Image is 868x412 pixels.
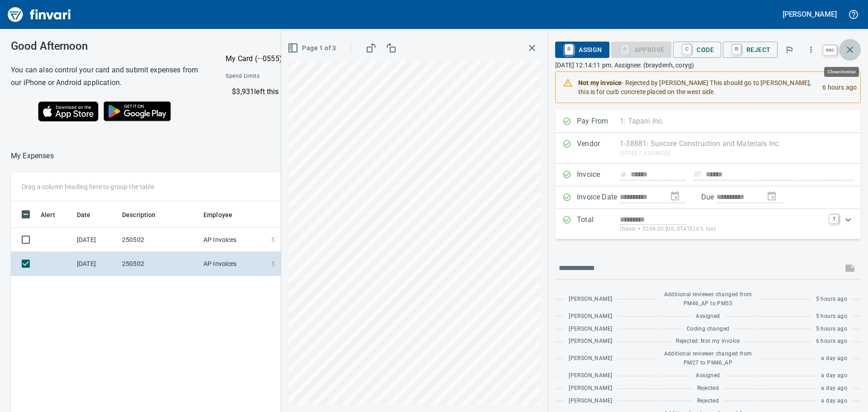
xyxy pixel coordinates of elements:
[11,151,54,161] p: My Expenses
[73,228,118,252] td: [DATE]
[821,371,847,380] span: a day ago
[555,42,609,58] button: RAssign
[226,53,293,64] p: My Card (···0555)
[41,209,67,220] span: Alert
[662,350,754,368] span: Additional reviewer changed from PM27 to PM46_AP
[783,9,837,19] h5: [PERSON_NAME]
[555,209,861,239] div: Expand
[676,337,740,346] span: Rejected: Not my invoice
[77,209,103,220] span: Date
[569,295,612,304] span: [PERSON_NAME]
[569,384,612,393] span: [PERSON_NAME]
[99,96,176,126] img: Get it on Google Play
[271,235,275,244] span: $
[22,182,154,191] p: Drag a column heading here to group the table
[823,45,837,55] a: esc
[821,397,847,406] span: a day ago
[815,75,857,100] div: 6 hours ago
[723,42,778,58] button: RReject
[816,295,847,304] span: 5 hours ago
[620,225,824,234] p: (basis + $204.00 [US_STATE] 6% tax)
[203,209,244,220] span: Employee
[118,228,200,252] td: 250502
[232,86,415,97] p: $3,931 left this month
[274,209,309,220] span: Amount
[697,397,719,406] span: Rejected
[11,64,203,89] h6: You can also control your card and submit expenses from our iPhone or Android application.
[683,44,691,54] a: C
[816,325,847,334] span: 5 hours ago
[122,209,168,220] span: Description
[286,40,340,57] button: Page 1 of 3
[578,75,815,100] div: - Rejected by [PERSON_NAME] This should go to [PERSON_NAME], this is for curb concrete placed on ...
[38,101,99,122] img: Download on the App Store
[226,72,337,81] span: Spend Limits
[5,4,73,25] img: Finvari
[569,312,612,321] span: [PERSON_NAME]
[11,40,203,52] h3: Good Afternoon
[203,209,232,220] span: Employee
[118,252,200,276] td: 250502
[732,44,741,54] a: R
[562,42,602,57] span: Assign
[271,259,275,268] span: $
[569,397,612,406] span: [PERSON_NAME]
[289,43,336,54] span: Page 1 of 3
[839,257,861,279] span: This records your message into the invoice and notifies anyone mentioned
[816,337,847,346] span: 6 hours ago
[77,209,91,220] span: Date
[569,371,612,380] span: [PERSON_NAME]
[696,371,720,380] span: Assigned
[696,312,720,321] span: Assigned
[569,337,612,346] span: [PERSON_NAME]
[218,97,416,106] p: Online allowed
[697,384,719,393] span: Rejected
[830,214,839,223] a: T
[680,42,714,57] span: Code
[821,384,847,393] span: a day ago
[673,42,721,58] button: CCode
[730,42,770,57] span: Reject
[11,151,54,161] nav: breadcrumb
[687,325,730,334] span: Coding changed
[200,228,268,252] td: AP Invoices
[280,235,309,244] span: 10,529.78
[816,312,847,321] span: 5 hours ago
[780,7,839,21] button: [PERSON_NAME]
[577,214,620,234] p: Total
[801,40,821,60] button: More
[73,252,118,276] td: [DATE]
[821,354,847,363] span: a day ago
[779,40,799,60] button: Flag
[200,252,268,276] td: AP Invoices
[662,290,754,308] span: Additional reviewer changed from PM46_AP to PM55
[565,44,573,54] a: R
[555,61,861,70] p: [DATE] 12:14:11 pm. Assignee: (braydenh, coryg)
[569,354,612,363] span: [PERSON_NAME]
[569,325,612,334] span: [PERSON_NAME]
[578,79,622,86] strong: Not my invoice
[41,209,55,220] span: Alert
[122,209,156,220] span: Description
